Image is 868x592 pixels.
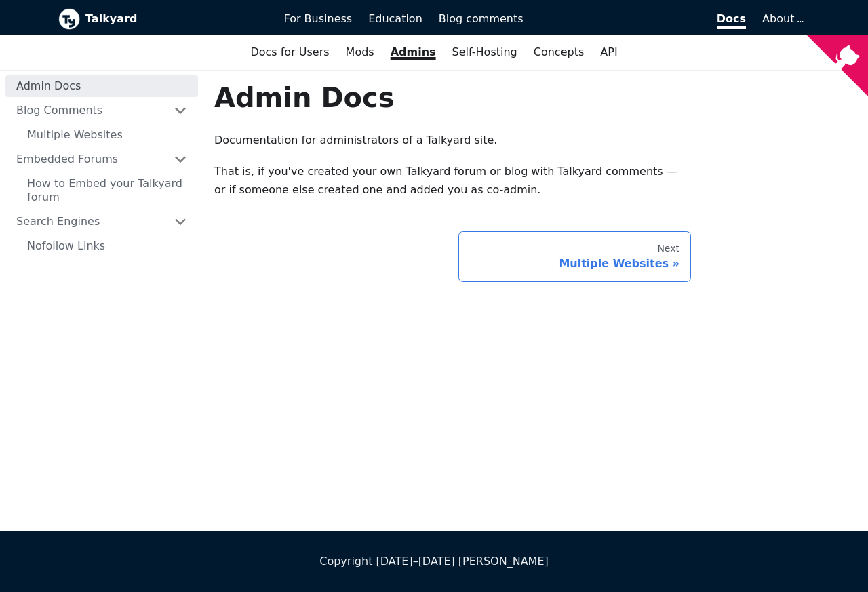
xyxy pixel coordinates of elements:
a: Concepts [526,41,593,64]
div: Multiple Websites [470,257,680,271]
a: How to Embed your Talkyard forum [16,173,198,208]
a: Education [360,7,431,31]
div: Copyright [DATE]–[DATE] [PERSON_NAME] [58,553,810,570]
h1: Admin Docs [214,81,691,115]
a: NextMultiple Websites [458,231,692,283]
img: Talkyard logo [58,8,80,30]
p: That is, if you've created your own Talkyard forum or blog with Talkyard comments — or if someone... [214,163,691,199]
a: Admins [382,41,444,64]
span: For Business [284,12,353,25]
a: Nofollow Links [16,235,198,257]
a: Embedded Forums [5,149,198,170]
a: Search Engines [5,211,198,233]
a: Blog comments [431,7,532,31]
a: Talkyard logoTalkyard [58,8,265,30]
a: About [762,12,802,25]
div: Next [470,243,680,255]
a: Mods [338,41,382,64]
a: Multiple Websites [16,124,198,146]
nav: Docs pages navigation [214,231,691,283]
a: For Business [276,7,361,31]
span: Education [368,12,422,25]
a: Docs [532,7,755,31]
span: Blog comments [439,12,524,25]
span: Docs [717,12,746,29]
a: Blog Comments [5,100,198,121]
a: API [592,41,625,64]
a: Admin Docs [5,75,198,97]
a: Docs for Users [242,41,337,64]
p: Documentation for administrators of a Talkyard site. [214,132,691,149]
a: Self-Hosting [444,41,526,64]
b: Talkyard [85,10,265,28]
